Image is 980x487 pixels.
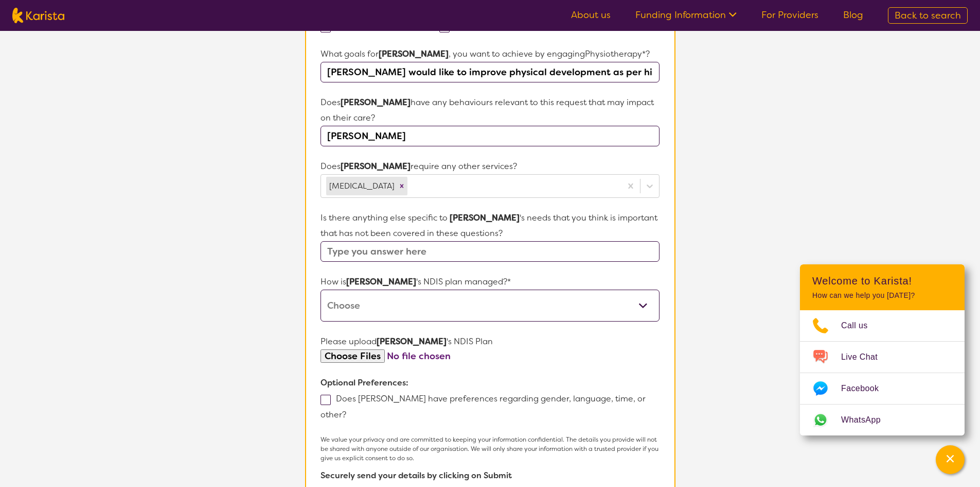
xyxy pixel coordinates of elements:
[320,126,659,146] input: Please briefly explain
[320,95,659,126] p: Does have any behaviours relevant to this request that may impact on their care?
[320,210,659,241] p: Is there anything else specific to 's needs that you think is important that has not been covered...
[843,9,863,21] a: Blog
[800,264,965,435] div: Channel Menu
[341,97,411,108] strong: [PERSON_NAME]
[379,48,449,59] strong: [PERSON_NAME]
[320,21,439,31] label: Other (type in diagnosis)
[841,349,890,365] span: Live Chat
[635,9,737,21] a: Funding Information
[571,9,611,21] a: About us
[341,161,411,172] strong: [PERSON_NAME]
[320,62,659,82] input: Type you answer here
[439,21,509,31] label: I don't know
[320,159,659,174] p: Does require any other services?
[812,275,952,287] h2: Welcome to Karista!
[320,377,408,388] b: Optional Preferences:
[841,381,891,396] span: Facebook
[320,470,512,481] b: Securely send your details by clicking on Submit
[761,9,818,21] a: For Providers
[800,310,965,435] ul: Choose channel
[450,212,520,223] strong: [PERSON_NAME]
[326,177,396,195] div: [MEDICAL_DATA]
[841,318,880,333] span: Call us
[800,405,965,435] a: Web link opens in a new tab.
[888,7,968,24] a: Back to search
[320,241,659,262] input: Type you answer here
[346,276,416,287] strong: [PERSON_NAME]
[320,46,659,62] p: What goals for , you want to achieve by engaging Physiotherapy *?
[320,393,646,420] label: Does [PERSON_NAME] have preferences regarding gender, language, time, or other?
[12,8,64,23] img: Karista logo
[320,274,659,290] p: How is 's NDIS plan managed?*
[895,9,961,22] span: Back to search
[812,291,952,300] p: How can we help you [DATE]?
[320,334,659,349] p: Please upload 's NDIS Plan
[320,435,659,463] p: We value your privacy and are committed to keeping your information confidential. The details you...
[396,177,407,195] div: Remove Podiatry
[841,412,893,428] span: WhatsApp
[377,336,447,347] strong: [PERSON_NAME]
[936,445,965,474] button: Channel Menu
